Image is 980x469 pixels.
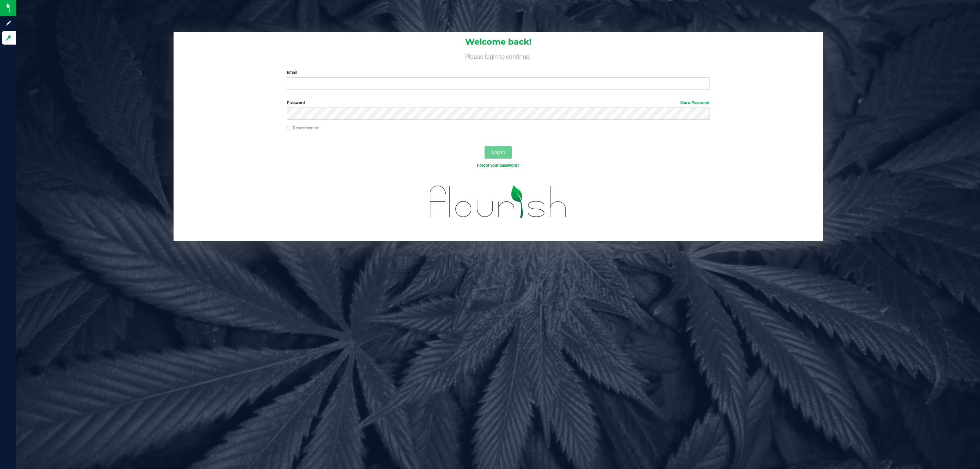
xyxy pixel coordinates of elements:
[287,100,305,105] span: Password
[492,149,505,155] span: Log In
[174,37,823,46] h1: Welcome back!
[287,126,292,131] input: Remember me
[485,146,512,159] button: Log In
[5,34,12,41] inline-svg: Log in
[174,52,823,60] h4: Please login to continue.
[477,163,519,168] a: Forgot your password?
[417,176,579,228] img: flourish_logo.svg
[287,69,709,76] label: Email
[287,125,319,131] label: Remember me
[680,100,709,105] a: Show Password
[5,20,12,27] inline-svg: Sign up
